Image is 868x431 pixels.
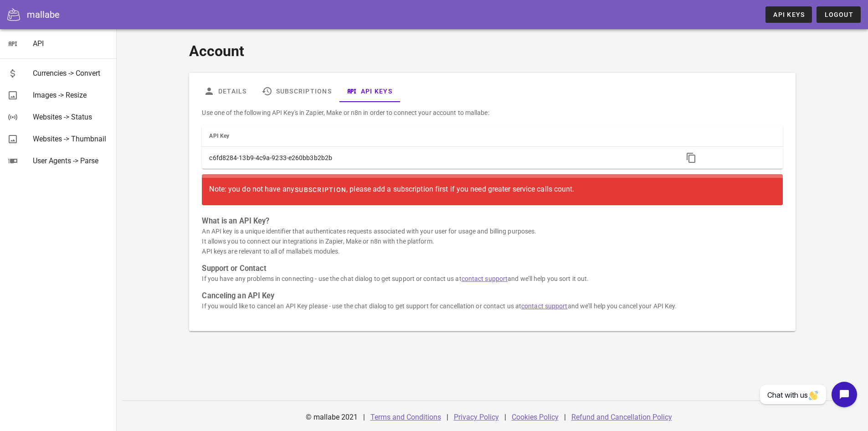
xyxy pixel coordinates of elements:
[202,264,782,274] h3: Support or Contact
[454,413,499,421] a: Privacy Policy
[294,186,346,193] span: subscription
[202,291,782,301] h3: Canceling an API Key
[817,6,861,23] button: Logout
[363,406,365,428] div: |
[202,125,676,147] th: API Key: Not sorted. Activate to sort ascending.
[202,274,782,284] p: If you have any problems in connecting - use the chat dialog to get support or contact us at and ...
[773,11,805,18] span: API Keys
[202,216,782,226] h3: What is an API Key?
[521,302,568,310] a: contact support
[254,80,339,102] a: Subscriptions
[564,406,566,428] div: |
[33,39,109,48] div: API
[462,275,508,282] a: contact support
[209,182,775,198] div: Note: you do not have any , please add a subscription first if you need greater service calls count.
[33,156,109,165] div: User Agents -> Parse
[202,108,782,118] p: Use one of the following API Key's in Zapier, Make or n8n in order to connect your account to mal...
[196,80,254,102] a: Details
[504,406,506,428] div: |
[571,413,672,421] a: Refund and Cancellation Policy
[33,69,109,78] div: Currencies -> Convert
[300,406,363,428] div: © mallabe 2021
[189,40,795,62] h1: Account
[765,6,812,23] a: API Keys
[294,182,346,198] a: subscription
[33,113,109,121] div: Websites -> Status
[33,91,109,99] div: Images -> Resize
[447,406,448,428] div: |
[512,413,559,421] a: Cookies Policy
[824,11,853,18] span: Logout
[202,301,782,311] p: If you would like to cancel an API Key please - use the chat dialog to get support for cancellati...
[33,135,109,143] div: Websites -> Thumbnail
[339,80,400,102] a: API Keys
[27,8,60,21] div: mallabe
[370,413,441,421] a: Terms and Conditions
[202,226,782,256] p: An API key is a unique identifier that authenticates requests associated with your user for usage...
[202,147,676,169] td: c6fd8284-13b9-4c9a-9233-e260bb3b2b2b
[209,133,229,139] span: API Key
